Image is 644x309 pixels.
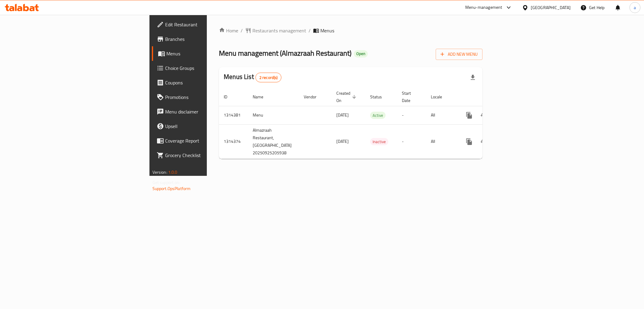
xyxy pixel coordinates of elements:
button: Add New Menu [436,49,482,60]
a: Edit Restaurant [152,17,257,32]
span: Add New Menu [441,51,478,58]
a: Grocery Checklist [152,148,257,163]
button: more [462,134,476,149]
button: more [462,108,476,123]
span: Active [370,112,386,119]
span: Version: [152,168,167,176]
span: Vendor [304,93,324,100]
div: Export file [466,70,480,85]
a: Support.OpsPlatform [152,185,191,192]
div: Inactive [370,138,388,145]
span: Inactive [370,138,388,145]
span: Edit Restaurant [165,21,252,28]
span: Upsell [165,123,252,130]
a: Menu disclaimer [152,104,257,119]
span: Restaurants management [252,27,306,34]
a: Coupons [152,75,257,90]
a: Branches [152,32,257,46]
span: Branches [165,35,252,43]
span: [DATE] [336,111,349,119]
button: Change Status [476,134,491,149]
span: Menu disclaimer [165,108,252,115]
a: Promotions [152,90,257,104]
span: Open [354,51,368,56]
span: a [634,4,636,11]
button: Change Status [476,108,491,123]
h2: Menus List [224,72,281,82]
a: Menus [152,46,257,61]
a: Restaurants management [245,27,306,34]
td: - [397,124,426,159]
span: Start Date [402,90,419,104]
span: Choice Groups [165,64,252,72]
span: ID [224,93,235,100]
div: [GEOGRAPHIC_DATA] [531,4,571,11]
table: enhanced table [219,88,525,159]
span: Locale [431,93,450,100]
li: / [309,27,311,34]
span: Menu management ( Almazraah Restaurant ) [219,46,351,60]
span: Status [370,93,390,100]
td: Almazraah Restaurant,[GEOGRAPHIC_DATA] 20250925205938 [248,124,299,159]
span: [DATE] [336,137,349,145]
span: 1.0.0 [168,168,178,176]
nav: breadcrumb [219,27,482,34]
span: Promotions [165,94,252,101]
td: All [426,106,457,124]
td: All [426,124,457,159]
span: Coupons [165,79,252,86]
span: Menus [320,27,334,34]
a: Upsell [152,119,257,133]
span: Created On [336,90,358,104]
span: Grocery Checklist [165,152,252,159]
span: Menus [166,50,252,57]
span: Coverage Report [165,137,252,144]
th: Actions [457,88,525,106]
a: Coverage Report [152,133,257,148]
div: Open [354,50,368,58]
td: - [397,106,426,124]
span: Name [253,93,271,100]
span: 2 record(s) [256,75,281,81]
div: Total records count [255,73,282,82]
a: Choice Groups [152,61,257,75]
td: Menu [248,106,299,124]
div: Menu-management [465,4,502,11]
span: Get support on: [152,179,180,186]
